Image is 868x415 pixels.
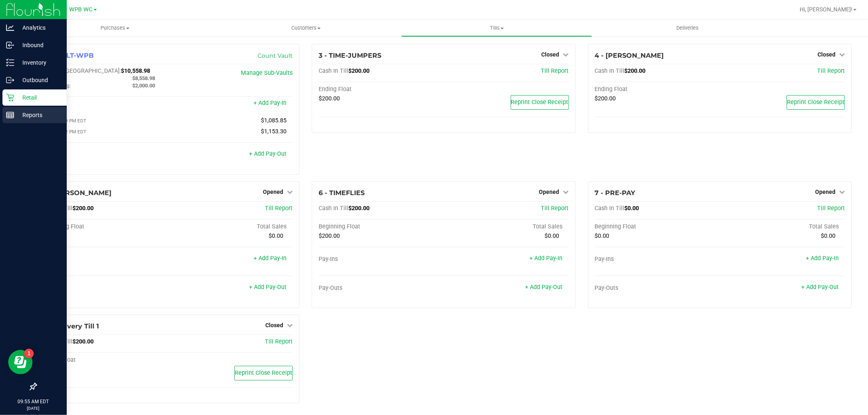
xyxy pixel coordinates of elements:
span: Opened [263,189,283,195]
a: Till Report [817,205,845,212]
span: 3 - TIME-JUMPERS [319,52,381,59]
span: $0.00 [595,232,610,239]
span: Reprint Close Receipt [787,99,844,106]
span: Till Report [541,205,569,212]
div: Ending Float [43,356,168,364]
div: Beginning Float [319,223,444,230]
inline-svg: Inventory [6,59,14,67]
p: Analytics [14,23,63,33]
span: $200.00 [319,95,340,102]
span: Reprint Close Receipt [235,369,292,376]
span: WPB WC [70,6,93,13]
a: + Add Pay-In [806,255,839,262]
span: Cash In Till [595,205,625,212]
span: 5 - [PERSON_NAME] [43,189,112,197]
span: $0.00 [545,232,560,239]
span: 7 - PRE-PAY [595,189,636,197]
a: + Add Pay-Out [249,150,286,157]
button: Reprint Close Receipt [511,95,569,110]
span: Customers [211,24,401,32]
span: Opened [815,189,835,195]
span: $200.00 [595,95,616,102]
inline-svg: Retail [6,93,14,102]
span: $0.00 [625,205,639,212]
a: + Add Pay-Out [801,284,839,291]
span: $200.00 [72,338,94,345]
span: Cash In Till [319,205,348,212]
a: + Add Pay-In [254,255,286,262]
span: $0.00 [821,232,835,239]
p: 09:55 AM EDT [4,398,63,405]
div: Pay-Outs [319,285,444,292]
button: Reprint Close Receipt [234,366,293,380]
p: Inventory [14,58,63,67]
span: $200.00 [319,232,340,239]
a: + Add Pay-Out [525,284,563,291]
p: Inbound [14,40,63,50]
span: Closed [542,51,560,58]
span: $200.00 [72,205,94,212]
span: 1 - VAULT-WPB [43,52,94,59]
span: $10,558.98 [121,67,150,74]
span: $200.00 [625,67,646,74]
span: Reprint Close Receipt [511,99,568,106]
a: Count Vault [258,52,293,59]
div: Total Sales [720,223,845,230]
p: [DATE] [4,405,63,411]
span: Closed [818,51,835,58]
div: Pay-Ins [595,256,720,263]
inline-svg: Outbound [6,76,14,84]
span: $1,153.30 [261,128,286,135]
span: 6 - TIMEFLIES [319,189,365,197]
div: Pay-Ins [319,256,444,263]
a: Tills [401,20,592,37]
div: Pay-Outs [43,151,168,159]
button: Reprint Close Receipt [787,95,845,110]
span: Deliveries [665,24,710,32]
inline-svg: Reports [6,111,14,119]
span: Hi, [PERSON_NAME]! [800,6,853,13]
p: Retail [14,93,63,102]
span: $200.00 [348,67,370,74]
a: Manage Sub-Vaults [241,70,293,76]
div: Pay-Outs [43,285,168,292]
p: Reports [14,110,63,120]
div: Pay-Ins [43,100,168,108]
a: Till Report [541,67,569,74]
p: Outbound [14,75,63,85]
span: $200.00 [348,205,370,212]
div: Total Sales [444,223,568,230]
div: Pay-Outs [595,285,720,292]
span: Cash In Till [319,67,348,74]
a: Till Report [265,338,293,345]
a: Purchases [20,20,210,37]
span: Cash In Till [595,67,625,74]
iframe: Resource center unread badge [24,349,34,359]
div: Ending Float [595,86,720,93]
span: Opened [539,189,560,195]
span: 4 - [PERSON_NAME] [595,52,664,59]
span: Purchases [20,24,210,32]
span: 8 - Delivery Till 1 [43,322,99,330]
div: Ending Float [319,86,444,93]
inline-svg: Analytics [6,24,14,32]
span: Closed [265,322,283,328]
a: + Add Pay-Out [249,284,286,291]
span: $8,558.98 [132,75,155,81]
div: Pay-Ins [43,256,168,263]
inline-svg: Inbound [6,41,14,49]
span: Tills [402,24,592,32]
a: Deliveries [592,20,783,37]
a: Customers [210,20,401,37]
div: Beginning Float [43,223,168,230]
a: Till Report [817,67,845,74]
a: Till Report [265,205,293,212]
a: + Add Pay-In [254,100,286,106]
span: $2,000.00 [132,83,155,89]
